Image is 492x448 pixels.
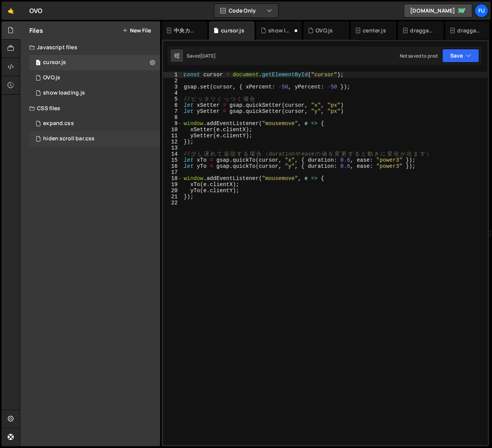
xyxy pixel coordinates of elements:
div: Javascript files [20,40,160,55]
div: 5 [163,96,183,102]
div: 1 [163,72,183,78]
div: 20 [163,188,183,194]
div: 12 [163,139,183,145]
div: center.js [363,27,386,34]
div: 17 [163,169,183,175]
div: 17267/48012.js [29,55,160,70]
div: 16 [163,163,183,169]
div: cursor.js [43,59,66,66]
div: hiden scroll bar.css [43,135,95,142]
h2: Files [29,26,43,35]
div: draggable, scrollable.js [410,27,434,34]
div: 18 [163,175,183,181]
div: 19 [163,181,183,188]
div: expand.css [43,120,74,127]
div: 21 [163,194,183,200]
div: draggable using Observer.css [457,27,482,34]
div: 17267/47816.css [29,131,160,146]
div: 17267/47848.js [29,70,160,85]
div: CSS files [20,101,160,116]
div: 10 [163,127,183,133]
div: Not saved to prod [399,53,438,59]
div: show loading.js [43,90,85,96]
div: 22 [163,200,183,206]
a: Fu [474,4,488,18]
div: 3 [163,84,183,90]
a: 🤙 [2,2,20,20]
div: 15 [163,157,183,163]
span: 1 [36,60,40,66]
div: cursor.js [221,27,244,34]
div: 6 [163,102,183,108]
div: 17267/48011.js [29,85,160,101]
div: 2 [163,78,183,84]
div: 9 [163,120,183,127]
a: [DOMAIN_NAME] [404,4,472,18]
div: [DATE] [200,53,216,59]
div: 17267/47820.css [29,116,160,131]
button: Code Only [214,4,278,18]
div: show loading.js [268,27,293,34]
div: Saved [187,53,216,59]
div: 14 [163,151,183,157]
div: 中央カードゆらゆら.js [174,27,198,34]
div: 8 [163,114,183,120]
button: Save [442,49,479,63]
div: OVO.js [316,27,333,34]
div: 13 [163,145,183,151]
button: New File [122,27,151,34]
div: OVO [29,6,42,15]
div: 4 [163,90,183,96]
div: 7 [163,108,183,114]
div: OVO.js [43,74,60,81]
div: 11 [163,133,183,139]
